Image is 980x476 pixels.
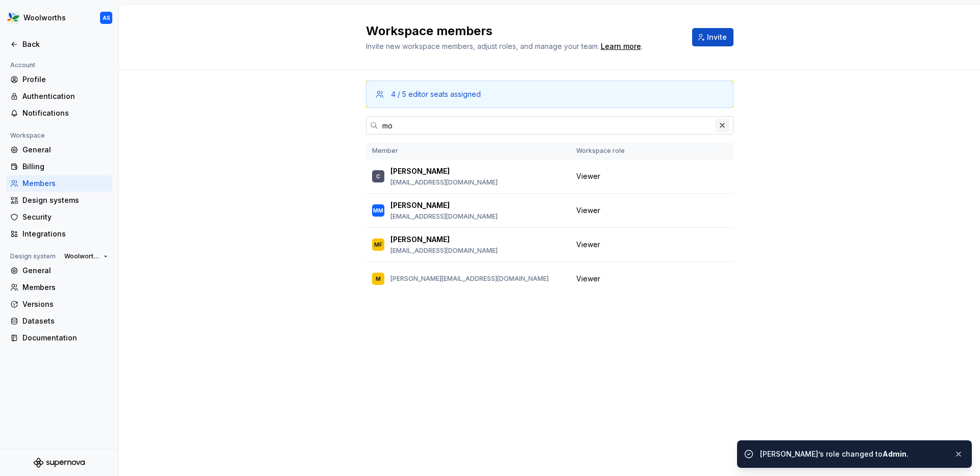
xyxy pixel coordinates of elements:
[366,143,570,160] th: Member
[22,212,108,222] div: Security
[390,234,450,245] p: [PERSON_NAME]
[390,178,498,187] p: [EMAIL_ADDRESS][DOMAIN_NAME]
[6,105,112,121] a: Notifications
[6,158,112,175] a: Billing
[23,13,66,23] div: Woolworths
[390,275,549,283] p: [PERSON_NAME][EMAIL_ADDRESS][DOMAIN_NAME]
[22,108,108,118] div: Notifications
[366,42,599,50] span: Invite new workspace members, adjust roles, and manage your team.
[599,43,643,50] span: .
[22,333,108,343] div: Documentation
[6,129,49,142] div: Workspace
[6,59,39,71] div: Account
[6,330,112,346] a: Documentation
[6,36,112,52] a: Back
[376,274,381,284] div: M
[707,32,727,42] span: Invite
[378,116,715,135] input: Search in members...
[576,274,600,284] span: Viewer
[366,23,680,39] h2: Workspace members
[22,39,108,49] div: Back
[391,89,481,99] div: 4 / 5 editor seats assigned
[22,282,108,293] div: Members
[22,299,108,309] div: Versions
[6,175,112,192] a: Members
[2,7,116,29] button: WoolworthsAS
[22,195,108,205] div: Design systems
[7,12,19,24] img: 551ca721-6c59-42a7-accd-e26345b0b9d6.png
[22,145,108,155] div: General
[601,41,641,51] a: Learn more
[760,449,946,459] div: [PERSON_NAME]’s role changed to .
[883,449,906,458] b: Admin
[22,178,108,189] div: Members
[376,171,380,181] div: C
[6,88,112,104] a: Authentication
[6,226,112,242] a: Integrations
[22,229,108,239] div: Integrations
[6,296,112,312] a: Versions
[103,14,110,22] div: AS
[6,192,112,208] a: Design systems
[692,28,733,46] button: Invite
[6,209,112,225] a: Security
[576,240,600,250] span: Viewer
[576,205,600,216] span: Viewer
[576,171,600,181] span: Viewer
[6,279,112,296] a: Members
[22,74,108,85] div: Profile
[390,213,498,221] p: [EMAIL_ADDRESS][DOMAIN_NAME]
[22,316,108,326] div: Datasets
[22,91,108,101] div: Authentication
[6,142,112,158] a: General
[34,458,85,468] svg: Supernova Logo
[390,247,498,255] p: [EMAIL_ADDRESS][DOMAIN_NAME]
[6,313,112,329] a: Datasets
[22,162,108,172] div: Billing
[22,266,108,276] div: General
[6,262,112,279] a: General
[570,143,648,160] th: Workspace role
[390,166,450,176] p: [PERSON_NAME]
[374,240,382,250] div: MF
[64,252,100,260] span: Woolworths
[6,250,60,262] div: Design system
[373,205,383,216] div: MM
[6,71,112,88] a: Profile
[390,200,450,210] p: [PERSON_NAME]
